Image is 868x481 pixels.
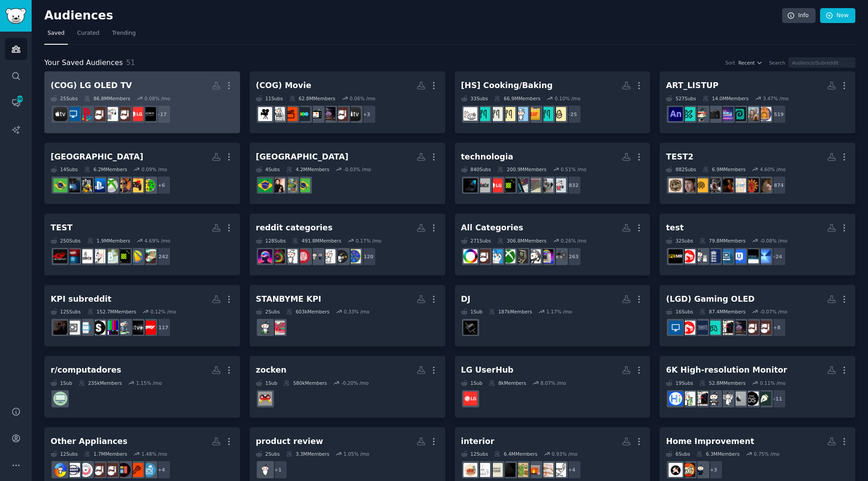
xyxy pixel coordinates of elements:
[77,29,99,37] span: Curated
[788,57,855,68] input: Audience/Subreddit
[258,249,272,263] img: interestingasfuck
[696,451,739,457] div: 6.3M Members
[666,364,787,376] div: 6K High-resolution Monitor
[527,107,541,121] img: TopSecretRecipes
[53,392,67,406] img: computadores
[51,151,143,163] div: [GEOGRAPHIC_DATA]
[91,178,105,192] img: playstationbrasil
[51,222,72,233] div: TEST
[757,392,771,406] img: graphic_design
[296,178,310,192] img: brasilivre
[562,176,581,195] div: + 832
[51,380,72,386] div: 1 Sub
[129,463,143,477] img: appliancerepair
[136,380,162,386] div: 1.15 % /mo
[681,178,695,192] img: gayfortodd
[461,238,491,244] div: 271 Sub s
[732,107,746,121] img: photopea
[461,380,483,386] div: 1 Sub
[767,318,786,337] div: + 8
[726,60,736,66] div: Sort
[286,166,329,173] div: 4.2M Members
[357,247,376,266] div: + 120
[84,451,127,457] div: 1.7M Members
[767,105,786,124] div: + 519
[660,143,855,205] a: TEST2882Subs6.9MMembers4.60% /mo+874g13cryptoleftistsMeniscusInjuriesLilJeffologyPercussionistsLo...
[79,380,122,386] div: 235k Members
[669,107,683,121] img: adobeanimate
[271,178,285,192] img: brasil
[258,321,272,335] img: cordcutters
[117,107,131,121] img: OLED
[283,107,297,121] img: dvdcollection
[250,285,445,347] a: STANBYME KPI2Subs603kMembers0.33% /moTheFramecordcutters
[757,107,771,121] img: cozy
[539,249,553,263] img: suggestapc
[256,294,321,305] div: STANBYME KPI
[341,380,369,386] div: -0.20 % /mo
[660,285,855,347] a: (LGD) Gaming OLED16Subs87.4MMembers-0.07% /mo+8OLED4kTVLGOLEDPcBuildOLED_Gamingultrawidemasterrac...
[44,9,782,23] h2: Audiences
[129,321,143,335] img: AppleTVPlus
[117,178,131,192] img: gamesEcultura
[719,249,733,263] img: GED
[494,95,540,102] div: 66.9M Members
[104,463,118,477] img: hometheater
[44,57,123,69] span: Your Saved Audiences
[321,107,335,121] img: LGOLED
[74,26,103,45] a: Curated
[669,249,683,263] img: pcmasterrace
[455,71,651,133] a: [HS] Cooking/Baking33Subs66.9MMembers0.10% /mo+25ParentingEasy_RecipesTopSecretRecipesrecipescook...
[760,308,788,315] div: -0.07 % /mo
[44,356,240,418] a: r/computadores1Sub235kMembers1.15% /mocomputadores
[555,95,580,102] div: 0.10 % /mo
[292,238,341,244] div: 491.8M Members
[497,238,547,244] div: 306.8M Members
[501,249,515,263] img: XboxGamers
[666,80,718,91] div: ART_LISTUP
[757,249,771,263] img: samsung
[703,166,745,173] div: 6.9M Members
[286,451,329,457] div: 3.3M Members
[666,451,690,457] div: 6 Sub s
[289,95,335,102] div: 62.8M Members
[51,451,78,457] div: 12 Sub s
[489,107,503,121] img: foodbutforbabies
[5,8,26,24] img: GummySearch logo
[489,463,503,477] img: ScandinavianInterior
[694,463,708,477] img: CleaningTips
[53,178,67,192] img: brasilivre
[707,107,721,121] img: FujiGFX
[66,321,80,335] img: TVTooSmall
[666,238,693,244] div: 32 Sub s
[660,356,855,418] a: 6K High-resolution Monitor19Subs52.8MMembers0.11% /mo+11graphic_designMacOSmacbookprovideographyt...
[142,463,156,477] img: kitchens
[142,249,156,263] img: Heartstopper
[250,356,445,418] a: zocken1Sub580kMembers-0.20% /mozocken
[256,222,333,233] div: reddit categories
[344,451,369,457] div: 1.05 % /mo
[258,107,272,121] img: MovieSuggestions
[767,247,786,266] div: + 24
[79,107,93,121] img: psx
[117,249,131,263] img: XMG_gg
[738,60,763,66] button: Recent
[707,392,721,406] img: techsupport
[461,166,491,173] div: 840 Sub s
[552,249,566,263] img: IndieGaming
[707,178,721,192] img: Percussionists
[552,107,566,121] img: Parenting
[461,436,495,447] div: interior
[501,107,515,121] img: cookingtonight
[455,143,651,205] a: technologia840Subs200.9MMembers0.51% /mo+832OnePlusOpenEngineeringNSKeyboardLayoutsMechKeyboardsX...
[91,249,105,263] img: WriteStreakKorean
[476,249,490,263] img: 4kTV
[763,95,788,102] div: 3.47 % /mo
[79,249,93,263] img: MUTCoinSelling
[767,389,786,408] div: + 11
[699,238,745,244] div: 79.8M Members
[719,107,733,121] img: DankMemesMalayalam
[707,249,721,263] img: EnglandCricket
[126,58,135,67] span: 51
[250,214,445,276] a: reddit categories128Subs491.8MMembers0.17% /mo+120LifeProTipsvideosinterestingwhatisthisthingtoda...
